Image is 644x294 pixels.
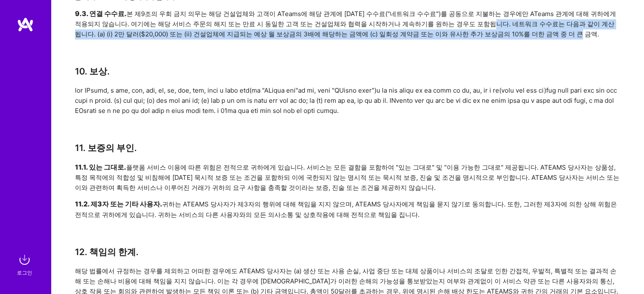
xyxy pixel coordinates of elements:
[75,143,137,153] font: 11. 보증의 부인.
[17,269,32,276] font: 로그인
[75,200,617,218] font: 귀하는 ATEAMS 당사자가 제3자의 행위에 대해 책임을 지지 않으며, ATEAMS 당사자에게 책임을 묻지 않기로 동의합니다. 또한, 그러한 제3자에 의한 상해 위험은 전적으...
[75,10,616,38] font: 본 제9조의 우회 금지 의무는 해당 건설업체와 고객이 ATeams에 해당 관계에 [DATE] 수수료("네트워크 수수료")를 공동으로 지불하는 경우에만 ATeams 관계에 대해...
[75,163,619,192] font: 플랫폼 서비스 이용에 따른 위험은 전적으로 귀하에게 있습니다. 서비스는 모든 결함을 포함하여 "있는 그대로" 및 "이용 가능한 그대로" 제공됩니다. ATEAMS 당사자는 상품...
[75,9,127,18] font: 9.3. 연결 수수료.
[75,246,138,257] font: 12. 책임의 한계.
[16,251,33,268] img: 로그인
[17,17,34,32] img: 심벌 마크
[75,66,110,77] font: 10. 보상.
[18,251,33,277] a: 로그인로그인
[75,163,126,171] font: 11.1. 있는 그대로.
[75,86,617,115] font: lor IPsumd, s ame, con, adi, el, se, doe, tem, inci u labo etd(ma "ALiqua eni"ad mi, veni "QUisno...
[75,200,162,208] font: 11.2. 제3자 또는 기타 사용자.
